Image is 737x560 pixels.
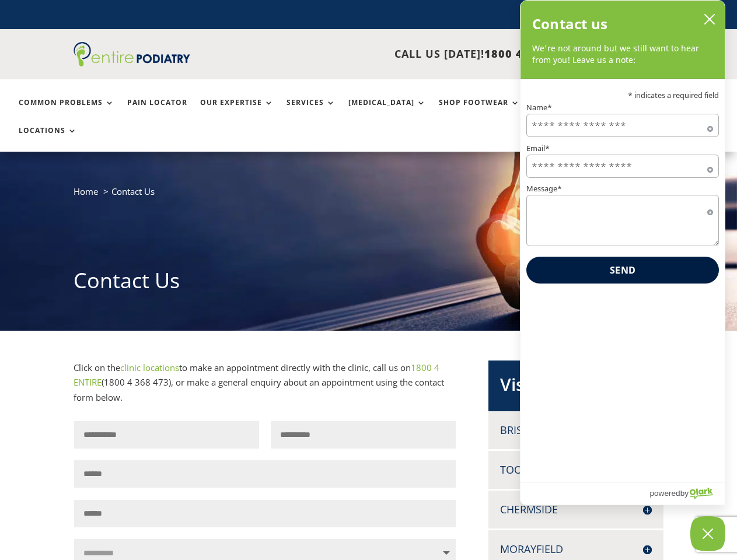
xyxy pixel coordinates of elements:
[707,124,713,129] span: Required field
[707,164,713,170] span: Required field
[649,486,680,501] span: powered
[532,43,713,66] p: We're not around but we still want to hear from you! Leave us a note:
[500,463,652,477] h4: Toowong
[526,185,719,192] label: Message*
[348,99,426,124] a: [MEDICAL_DATA]
[19,99,114,124] a: Common Problems
[74,185,98,197] a: Home
[439,99,520,124] a: Shop Footwear
[74,184,663,208] nav: breadcrumb
[690,516,725,551] button: Close Chatbox
[74,42,190,66] img: logo (1)
[526,195,719,246] textarea: Message
[127,99,187,124] a: Pain Locator
[532,12,607,36] h2: Contact us
[74,57,190,69] a: Entire Podiatry
[526,257,719,283] button: Send
[526,104,719,111] label: Name*
[526,92,719,99] p: * indicates a required field
[74,266,663,301] h1: Contact Us
[200,99,274,124] a: Our Expertise
[111,185,155,197] span: Contact Us
[500,372,652,402] h2: Visit Us [DATE]
[526,145,719,152] label: Email*
[19,127,77,152] a: Locations
[287,99,336,124] a: Services
[707,207,713,213] span: Required field
[500,542,652,556] h4: Morayfield
[500,502,652,517] h4: Chermside
[680,486,689,501] span: by
[500,423,652,437] h4: Brisbane CBD
[700,10,719,28] button: close chatbox
[74,360,456,405] p: Click on the to make an appointment directly with the clinic, call us on (1800 4 368 473), or mak...
[526,114,719,137] input: Name
[120,362,179,373] a: clinic locations
[649,483,725,505] a: Powered by Olark
[484,47,567,61] span: 1800 4 ENTIRE
[526,155,719,178] input: Email
[206,47,567,62] p: CALL US [DATE]!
